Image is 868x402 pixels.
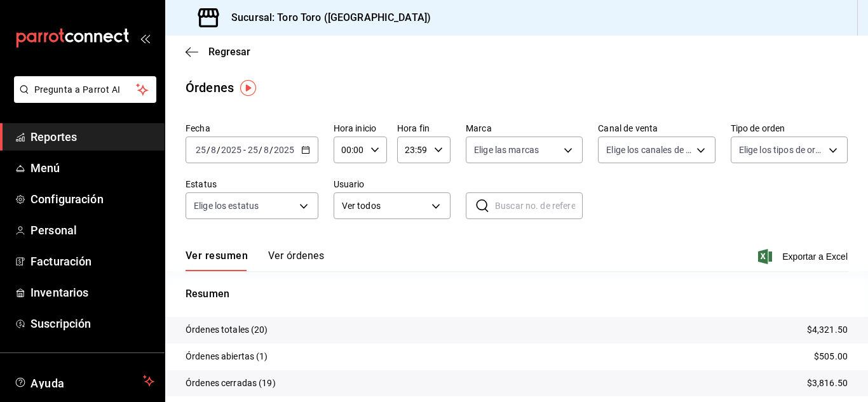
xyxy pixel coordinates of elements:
[31,191,154,208] span: Configuración
[195,145,207,155] input: --
[334,180,451,189] label: Usuario
[240,80,256,96] img: Tooltip marker
[269,145,273,155] span: /
[221,10,431,25] h3: Sucursal: Toro Toro ([GEOGRAPHIC_DATA])
[807,323,848,337] p: $4,321.50
[14,76,156,103] button: Pregunta a Parrot AI
[220,145,242,155] input: ----
[31,128,154,145] span: Reportes
[814,350,848,363] p: $505.00
[243,145,246,155] span: -
[34,83,137,97] span: Pregunta a Parrot AI
[186,78,234,97] div: Órdenes
[208,46,250,58] span: Regresar
[217,145,220,155] span: /
[807,377,848,390] p: $3,816.50
[273,145,295,155] input: ----
[334,124,387,133] label: Hora inicio
[186,46,250,58] button: Regresar
[31,284,154,301] span: Inventarios
[9,92,156,105] a: Pregunta a Parrot AI
[495,193,583,218] input: Buscar no. de referencia
[31,315,154,332] span: Suscripción
[31,253,154,270] span: Facturación
[140,33,150,43] button: open_drawer_menu
[207,145,210,155] span: /
[263,145,269,155] input: --
[342,199,427,213] span: Ver todos
[466,124,583,133] label: Marca
[598,124,715,133] label: Canal de venta
[31,373,138,389] span: Ayuda
[194,199,259,212] span: Elige los estatus
[31,222,154,239] span: Personal
[31,159,154,177] span: Menú
[186,124,318,133] label: Fecha
[186,350,268,363] p: Órdenes abiertas (1)
[606,144,691,156] span: Elige los canales de venta
[186,286,848,302] p: Resumen
[186,180,318,189] label: Estatus
[474,144,539,156] span: Elige las marcas
[259,145,262,155] span: /
[761,249,848,264] button: Exportar a Excel
[186,250,324,271] div: navigation tabs
[210,145,217,155] input: --
[186,250,248,271] button: Ver resumen
[186,323,268,337] p: Órdenes totales (20)
[247,145,259,155] input: --
[397,124,451,133] label: Hora fin
[186,377,276,390] p: Órdenes cerradas (19)
[731,124,848,133] label: Tipo de orden
[268,250,324,271] button: Ver órdenes
[739,144,824,156] span: Elige los tipos de orden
